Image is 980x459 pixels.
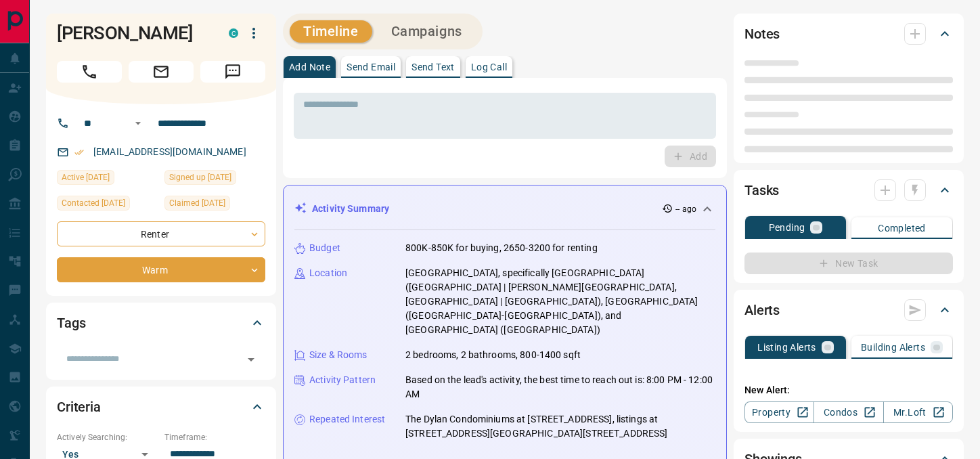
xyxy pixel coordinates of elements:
[405,266,715,337] p: [GEOGRAPHIC_DATA], specifically [GEOGRAPHIC_DATA] ([GEOGRAPHIC_DATA] | [PERSON_NAME][GEOGRAPHIC_D...
[169,196,225,210] span: Claimed [DATE]
[309,412,385,427] p: Repeated Interest
[405,373,715,401] p: Based on the lead's activity, the best time to reach out is: 8:00 PM - 12:00 AM
[883,401,953,423] a: Mr.Loft
[57,257,265,282] div: Warm
[242,350,261,369] button: Open
[312,202,389,216] p: Activity Summary
[74,148,84,157] svg: Email Verified
[57,431,158,443] p: Actively Searching:
[164,431,265,443] p: Timeframe:
[744,299,780,321] h2: Alerts
[57,196,158,215] div: Tue Aug 12 2025
[378,20,476,43] button: Campaigns
[62,196,125,210] span: Contacted [DATE]
[164,170,265,189] div: Thu Jul 10 2025
[129,61,194,83] span: Email
[130,115,146,131] button: Open
[57,396,101,418] h2: Criteria
[744,383,953,397] p: New Alert:
[57,307,265,339] div: Tags
[744,401,814,423] a: Property
[309,348,367,362] p: Size & Rooms
[309,241,340,255] p: Budget
[814,401,883,423] a: Condos
[744,174,953,206] div: Tasks
[744,23,780,45] h2: Notes
[757,343,816,352] p: Listing Alerts
[861,343,925,352] p: Building Alerts
[309,266,347,280] p: Location
[744,294,953,326] div: Alerts
[57,391,265,423] div: Criteria
[57,221,265,246] div: Renter
[405,241,598,255] p: 800K-850K for buying, 2650-3200 for renting
[675,203,696,215] p: -- ago
[169,171,231,184] span: Signed up [DATE]
[62,171,110,184] span: Active [DATE]
[347,62,395,72] p: Send Email
[93,146,246,157] a: [EMAIL_ADDRESS][DOMAIN_NAME]
[769,223,805,232] p: Pending
[878,223,926,233] p: Completed
[309,373,376,387] p: Activity Pattern
[744,179,779,201] h2: Tasks
[57,170,158,189] div: Fri Aug 15 2025
[405,348,581,362] p: 2 bedrooms, 2 bathrooms, 800-1400 sqft
[289,62,330,72] p: Add Note
[57,22,208,44] h1: [PERSON_NAME]
[405,412,715,441] p: The Dylan Condominiums at [STREET_ADDRESS], listings at [STREET_ADDRESS][GEOGRAPHIC_DATA][STREET_...
[411,62,455,72] p: Send Text
[164,196,265,215] div: Thu Jul 10 2025
[57,312,85,334] h2: Tags
[200,61,265,83] span: Message
[294,196,715,221] div: Activity Summary-- ago
[744,18,953,50] div: Notes
[290,20,372,43] button: Timeline
[229,28,238,38] div: condos.ca
[57,61,122,83] span: Call
[471,62,507,72] p: Log Call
